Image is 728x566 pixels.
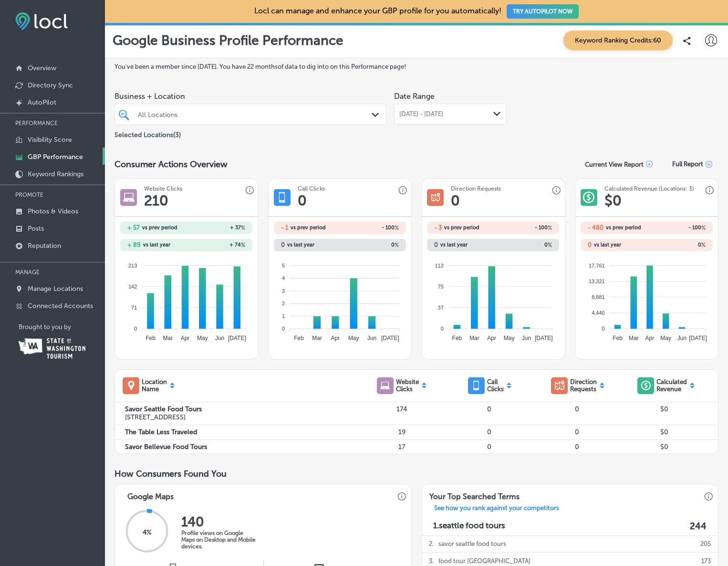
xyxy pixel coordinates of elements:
[646,224,706,231] h2: - 100
[138,110,373,118] div: All Locations
[399,110,443,118] span: [DATE] - [DATE]
[367,335,376,342] tspan: Jun
[645,335,654,342] tspan: Apr
[125,413,358,421] p: [STREET_ADDRESS]
[241,224,245,231] span: %
[287,242,314,247] span: vs last year
[660,335,671,342] tspan: May
[127,241,141,248] h2: + 89
[589,262,605,268] tspan: 17,761
[144,192,168,209] h1: 210
[181,514,258,530] h2: 140
[446,443,533,451] p: 0
[422,484,527,504] h3: Your Top Searched Terms
[395,242,399,248] span: %
[487,378,504,393] p: Call Clicks
[114,127,181,139] p: Selected Locations ( 3 )
[28,224,44,233] p: Posts
[444,225,479,230] span: vs prev period
[28,207,78,215] p: Photos & Videos
[585,161,644,168] p: Current View Report
[181,335,190,342] tspan: Apr
[187,242,246,248] h2: + 74
[128,284,137,289] tspan: 142
[621,428,708,436] p: $0
[282,262,285,268] tspan: 5
[114,92,386,101] span: Business + Location
[294,335,304,342] tspan: Feb
[606,225,641,230] span: vs prev period
[548,224,552,231] span: %
[28,153,83,161] p: GBP Performance
[656,378,687,393] p: Calculated Revenue
[28,81,73,89] p: Directory Sync
[187,224,246,231] h2: + 37
[340,242,399,248] h2: 0
[348,335,359,342] tspan: May
[588,241,592,248] h2: 0
[197,335,208,342] tspan: May
[28,285,83,293] p: Manage Locations
[396,378,419,393] p: Website Clicks
[281,241,285,248] h2: 0
[441,326,444,331] tspan: 0
[621,405,708,413] p: $0
[433,521,505,532] p: 1. seattle food tours
[143,242,170,247] span: vs last year
[690,521,707,532] label: 244
[19,323,105,331] p: Brought to you by
[28,170,83,178] p: Keyword Rankings
[340,224,399,231] h2: - 100
[440,242,468,247] span: vs last year
[604,192,622,209] h1: $ 0
[142,378,167,393] p: Location Name
[282,313,285,319] tspan: 1
[533,405,620,413] p: 0
[282,275,285,281] tspan: 4
[452,335,462,342] tspan: Feb
[15,12,68,30] img: fda3e92497d09a02dc62c9cd864e3231.png
[142,225,177,230] span: vs prev period
[689,335,707,342] tspan: [DATE]
[426,504,567,514] p: See how you rank against your competitors
[125,443,358,451] label: Savor Bellevue Food Tours
[282,326,285,331] tspan: 0
[594,242,621,247] span: vs last year
[181,530,258,550] p: Profile views on Google Maps on Desktop and Mobile devices.
[114,159,228,170] span: Consumer Actions Overview
[451,192,460,209] h1: 0
[438,305,444,310] tspan: 37
[395,224,399,231] span: %
[533,443,620,451] p: 0
[381,335,399,342] tspan: [DATE]
[701,242,706,248] span: %
[434,224,442,231] h2: - 3
[358,443,446,451] p: 17
[143,528,152,536] span: 4 %
[19,338,85,359] img: Washington Tourism
[646,242,706,248] h2: 0
[331,335,340,342] tspan: Apr
[127,224,140,231] h2: + 57
[298,192,307,209] h1: 0
[677,335,686,342] tspan: Jun
[134,326,137,331] tspan: 0
[613,335,623,342] tspan: Feb
[548,242,552,248] span: %
[163,335,173,342] tspan: Mar
[429,535,434,552] p: 2 .
[522,335,531,342] tspan: Jun
[358,428,446,436] p: 19
[588,224,603,231] h2: - 480
[28,98,56,107] p: AutoPilot
[469,335,479,342] tspan: Mar
[701,224,706,231] span: %
[451,185,501,192] h3: Direction Requests
[358,405,446,413] p: 174
[312,335,322,342] tspan: Mar
[592,310,605,316] tspan: 4,440
[146,335,156,342] tspan: Feb
[700,535,711,552] p: 205
[563,31,673,50] span: Keyword Ranking Credits: 60
[493,224,552,231] h2: - 100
